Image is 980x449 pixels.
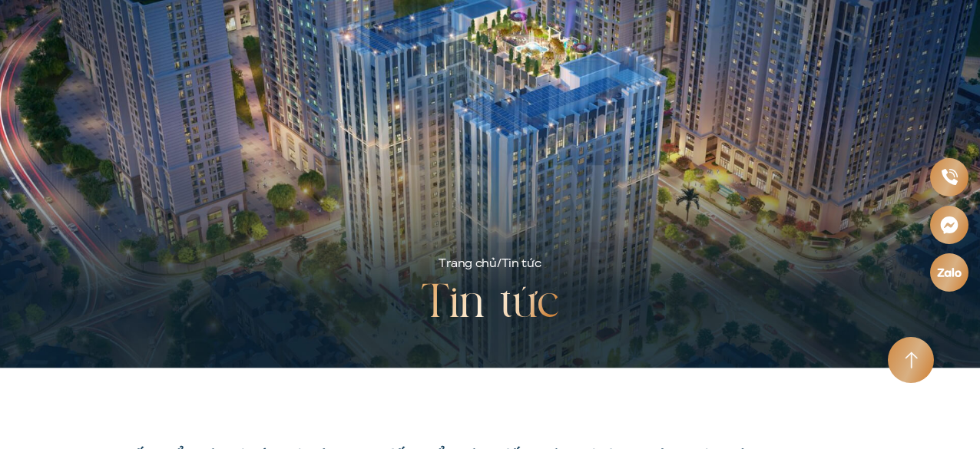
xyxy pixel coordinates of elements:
[439,255,496,272] a: Trang chủ
[502,255,541,272] span: Tin tức
[939,214,959,236] img: Messenger icon
[940,167,958,186] img: Phone icon
[936,266,962,279] img: Zalo icon
[439,255,541,273] div: /
[421,273,559,335] h2: Tin tức
[905,352,918,369] img: Arrow icon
